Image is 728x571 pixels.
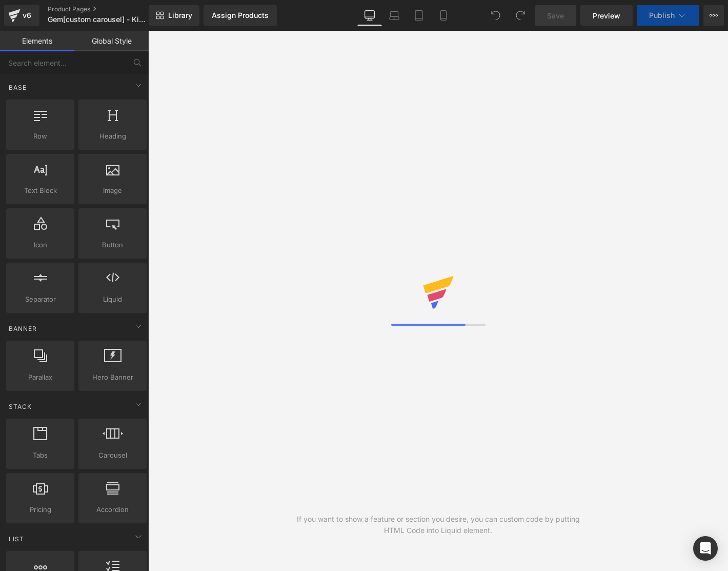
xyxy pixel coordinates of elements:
[82,185,144,196] span: Image
[593,10,620,21] span: Preview
[48,5,166,13] a: Product Pages
[21,9,33,22] div: v6
[580,5,633,26] a: Preview
[703,5,724,26] button: More
[9,240,71,250] span: Icon
[649,11,675,19] span: Publish
[9,450,71,461] span: Tabs
[212,11,269,19] div: Assign Products
[82,372,144,383] span: Hero Banner
[149,5,199,26] a: New Library
[547,10,564,21] span: Save
[82,240,144,250] span: Button
[510,5,531,26] button: Redo
[431,5,456,26] a: Mobile
[82,131,144,142] span: Heading
[693,536,718,561] div: Open Intercom Messenger
[82,450,144,461] span: Carousel
[74,31,149,51] a: Global Style
[82,294,144,305] span: Liquid
[357,5,382,26] a: Desktop
[486,5,506,26] button: Undo
[8,324,38,333] span: Banner
[168,11,192,20] span: Library
[407,5,431,26] a: Tablet
[8,534,25,544] span: List
[293,514,583,536] div: If you want to show a feature or section you desire, you can custom code by putting HTML Code int...
[637,5,699,26] button: Publish
[9,504,71,515] span: Pricing
[48,15,146,24] span: Gem[custom carousel] - Kids Glow T-shirts
[4,5,39,26] a: v6
[9,294,71,305] span: Separator
[9,372,71,383] span: Parallax
[8,83,28,92] span: Base
[9,185,71,196] span: Text Block
[9,131,71,142] span: Row
[8,402,33,411] span: Stack
[82,504,144,515] span: Accordion
[382,5,407,26] a: Laptop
